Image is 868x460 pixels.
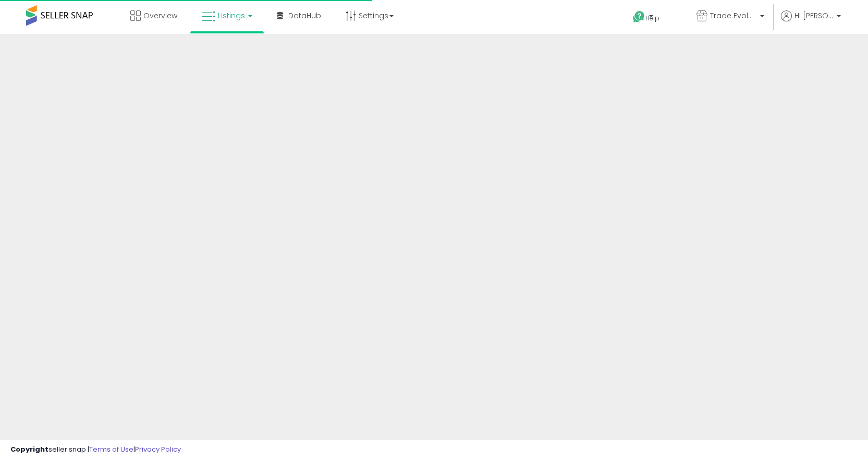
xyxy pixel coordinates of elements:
div: seller snap | | [10,445,181,455]
span: DataHub [288,10,321,21]
span: Overview [143,10,177,21]
a: Hi [PERSON_NAME] [781,10,841,34]
span: Help [645,14,659,22]
span: Trade Evolution US [710,10,757,21]
strong: Copyright [10,444,48,454]
span: Hi [PERSON_NAME] [794,10,834,21]
span: Listings [218,10,245,21]
a: Help [625,3,680,34]
a: Terms of Use [89,444,133,454]
a: Privacy Policy [135,444,181,454]
i: Get Help [632,10,645,23]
